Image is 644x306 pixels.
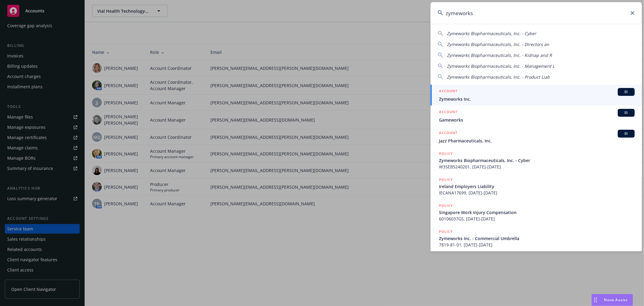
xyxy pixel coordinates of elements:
span: Zymeworks Biopharmaceuticals, Inc. - Cyber [439,157,635,164]
h5: POLICY [439,151,453,157]
a: POLICYZymeworks Inc. - Commercial Umbrella7819-81-01, [DATE]-[DATE] [431,225,642,251]
span: Zymeworks Biopharmaceuticals, Inc. - Directors an [447,41,549,47]
h5: POLICY [439,177,453,183]
span: Gameworks [439,117,635,123]
span: Singapore Work Injury Compensation [439,209,635,216]
span: Zymeworks Inc. [439,96,635,102]
span: IECANA17699, [DATE]-[DATE] [439,190,635,196]
span: BI [620,110,632,116]
a: ACCOUNTBIZymeworks Inc. [431,85,642,106]
a: ACCOUNTBIGameworks [431,106,642,126]
span: W35EB5240201, [DATE]-[DATE] [439,164,635,170]
h5: ACCOUNT [439,130,457,137]
h5: POLICY [439,229,453,235]
a: POLICYIreland Employers LiabilityIECANA17699, [DATE]-[DATE] [431,173,642,199]
h5: ACCOUNT [439,109,457,116]
div: Drag to move [592,294,599,306]
span: Zymeworks Biopharmaceuticals, Inc. - Cyber [447,31,536,36]
span: Zymeworks Biopharmaceuticals, Inc. - Kidnap and R [447,52,552,58]
span: 60106037GS, [DATE]-[DATE] [439,216,635,222]
span: Zymeworks Inc. - Commercial Umbrella [439,235,635,242]
a: POLICYSingapore Work Injury Compensation60106037GS, [DATE]-[DATE] [431,199,642,225]
span: Jazz Pharmaceuticals, Inc. [439,138,635,144]
h5: POLICY [439,203,453,209]
span: Zymeworks Biopharmaceuticals, Inc. - Management L [447,63,555,69]
span: Zymeworks Biopharmaceuticals, Inc. - Product Liab [447,74,550,80]
h5: ACCOUNT [439,88,457,95]
a: POLICYZymeworks Biopharmaceuticals, Inc. - CyberW35EB5240201, [DATE]-[DATE] [431,147,642,173]
a: ACCOUNTBIJazz Pharmaceuticals, Inc. [431,126,642,147]
span: BI [620,89,632,95]
span: Ireland Employers Liability [439,183,635,190]
span: Nova Assist [604,297,628,302]
button: Nova Assist [591,294,633,306]
span: BI [620,131,632,136]
input: Search... [431,2,642,24]
span: 7819-81-01, [DATE]-[DATE] [439,242,635,248]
